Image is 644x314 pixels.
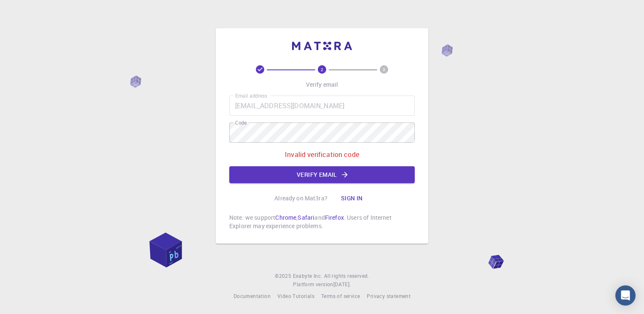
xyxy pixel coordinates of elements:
[367,292,411,301] a: Privacy statement
[333,281,351,287] span: [DATE] .
[293,272,322,279] span: Exabyte Inc.
[321,67,323,72] text: 2
[321,293,360,299] span: Terms of service
[275,272,292,280] span: © 2025
[275,213,296,221] a: Chrome
[277,292,314,301] a: Video Tutorials
[333,280,351,289] a: [DATE].
[235,92,267,99] label: Email address
[325,213,344,221] a: Firefox
[306,80,338,89] p: Verify email
[293,280,333,289] span: Platform version
[334,190,370,207] button: Sign in
[615,285,636,306] div: Open Intercom Messenger
[321,292,360,301] a: Terms of service
[233,293,271,299] span: Documentation
[324,272,369,280] span: All rights reserved.
[235,119,247,126] label: Code
[274,194,327,202] p: Already on Mat3ra?
[383,67,385,72] text: 3
[233,292,271,301] a: Documentation
[367,293,411,299] span: Privacy statement
[229,213,415,230] p: Note: we support , and . Users of Internet Explorer may experience problems.
[229,166,415,183] button: Verify email
[285,149,359,160] p: Invalid verification code
[298,213,314,221] a: Safari
[277,293,314,299] span: Video Tutorials
[293,272,322,280] a: Exabyte Inc.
